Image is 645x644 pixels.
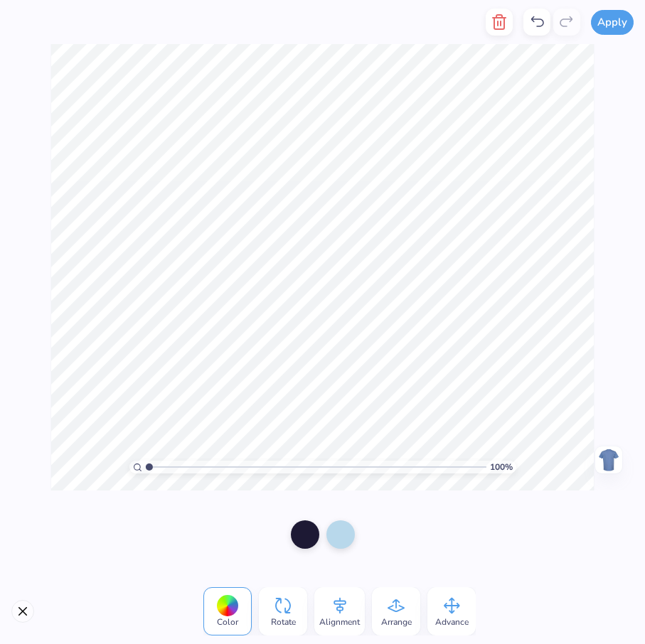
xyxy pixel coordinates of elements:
[271,616,296,628] span: Rotate
[319,616,360,628] span: Alignment
[591,10,634,35] button: Apply
[490,461,513,473] span: 100 %
[381,616,412,628] span: Arrange
[597,449,620,471] img: Back
[435,616,469,628] span: Advance
[11,600,34,623] button: Close
[217,616,238,628] span: Color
